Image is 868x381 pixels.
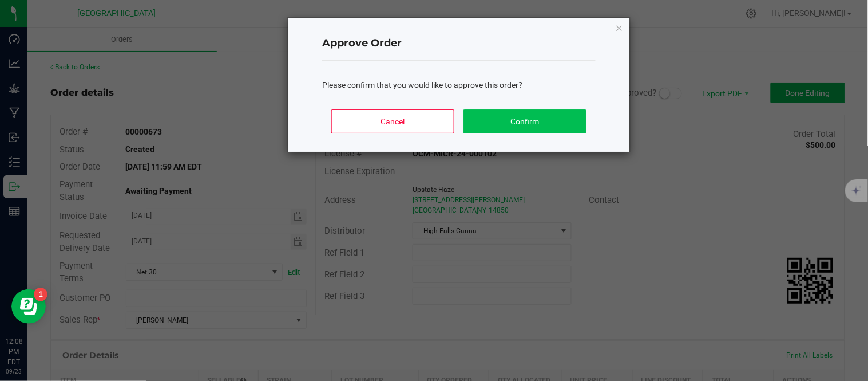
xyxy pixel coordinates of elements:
button: Cancel [331,109,454,133]
button: Close [615,21,623,34]
div: Please confirm that you would like to approve this order? [322,79,596,91]
h4: Approve Order [322,36,596,51]
button: Confirm [463,109,586,133]
iframe: Resource center unread badge [34,288,47,301]
iframe: Resource center [11,289,46,324]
